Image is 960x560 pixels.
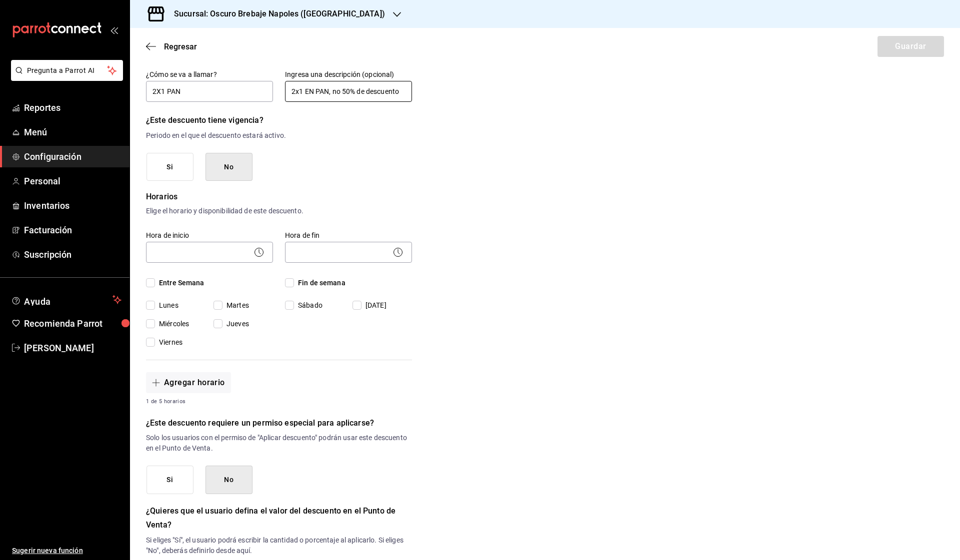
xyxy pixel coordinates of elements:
[361,300,386,311] span: [DATE]
[155,337,182,348] span: Viernes
[164,42,197,51] span: Regresar
[24,174,121,188] span: Personal
[205,153,252,181] button: No
[24,150,121,163] span: Configuración
[24,294,108,306] span: Ayuda
[24,101,121,114] span: Reportes
[205,466,252,494] button: No
[222,300,249,311] span: Martes
[146,206,412,216] p: Elige el horario y disponibilidad de este descuento.
[24,199,121,212] span: Inventarios
[146,535,412,556] p: Si eliges "Sí", el usuario podrá escribir la cantidad o porcentaje al aplicarlo. Si eliges "No", ...
[146,231,273,238] label: Hora de inicio
[294,300,322,311] span: Sábado
[24,317,121,330] span: Recomienda Parrot
[146,42,197,51] button: Regresar
[285,231,412,238] label: Hora de fin
[146,416,412,430] h6: ¿Este descuento requiere un permiso especial para aplicarse?
[285,71,412,78] label: Ingresa una descripción (opcional)
[146,372,231,393] button: Agregar horario
[146,191,412,203] p: Horarios
[146,153,193,181] button: Si
[24,125,121,139] span: Menú
[27,65,107,76] span: Pregunta a Parrot AI
[146,504,412,532] h6: ¿Quieres que el usuario defina el valor del descuento en el Punto de Venta?
[166,8,385,20] h3: Sucursal: Oscuro Brebaje Napoles ([GEOGRAPHIC_DATA])
[146,71,273,78] label: ¿Cómo se va a llamar?
[155,300,178,311] span: Lunes
[24,223,121,237] span: Facturación
[222,319,249,329] span: Jueves
[155,278,204,288] span: Entre Semana
[155,319,189,329] span: Miércoles
[294,278,345,288] span: Fin de semana
[12,546,121,556] span: Sugerir nueva función
[146,130,412,141] p: Periodo en el que el descuento estará activo.
[11,60,123,81] button: Pregunta a Parrot AI
[146,466,193,494] button: Si
[24,341,121,355] span: [PERSON_NAME]
[24,248,121,261] span: Suscripción
[146,433,412,454] p: Solo los usuarios con el permiso de "Aplicar descuento" podrán usar este descuento en el Punto de...
[146,113,412,127] h6: ¿Este descuento tiene vigencia?
[146,397,412,406] span: 1 de 5 horarios
[7,72,123,83] a: Pregunta a Parrot AI
[110,26,118,34] button: open_drawer_menu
